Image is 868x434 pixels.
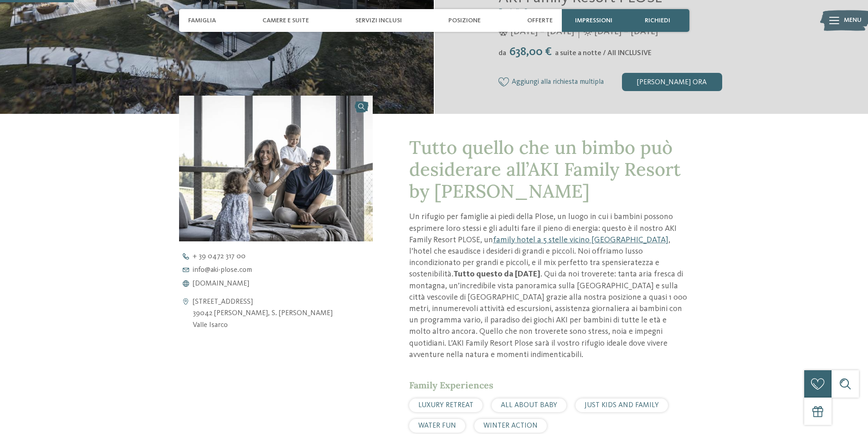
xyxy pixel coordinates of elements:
[193,253,246,260] span: + 39 0472 317 00
[179,280,389,287] a: [DOMAIN_NAME]
[555,50,652,57] span: a suite a notte / All INCLUSIVE
[622,73,722,91] div: [PERSON_NAME] ora
[262,17,309,25] span: Camere e Suite
[179,96,373,241] img: AKI: tutto quello che un bimbo può desiderare
[409,211,689,360] p: Un rifugio per famiglie ai piedi della Plose, un luogo in cui i bambini possono esprimere loro st...
[507,46,554,58] span: 638,00 €
[179,266,389,274] a: info@aki-plose.com
[193,266,252,274] span: info@ aki-plose. com
[448,17,481,25] span: Posizione
[512,78,604,87] span: Aggiungi alla richiesta multipla
[355,17,402,25] span: Servizi inclusi
[501,402,557,409] span: ALL ABOUT BABY
[483,422,538,429] span: WINTER ACTION
[584,28,592,36] i: Orari d'apertura estate
[193,280,249,287] span: [DOMAIN_NAME]
[493,236,668,244] a: family hotel a 5 stelle vicino [GEOGRAPHIC_DATA]
[585,402,659,409] span: JUST KIDS AND FAMILY
[418,402,473,409] span: LUXURY RETREAT
[527,17,553,25] span: Offerte
[418,422,456,429] span: WATER FUN
[498,50,506,57] span: da
[575,17,612,25] span: Impressioni
[179,253,389,260] a: + 39 0472 317 00
[510,26,574,38] span: [DATE] – [DATE]
[645,17,670,25] span: richiedi
[409,136,681,203] span: Tutto quello che un bimbo può desiderare all’AKI Family Resort by [PERSON_NAME]
[498,28,508,36] i: Orari d'apertura inverno
[409,379,493,391] span: Family Experiences
[453,270,540,278] strong: Tutto questo da [DATE]
[498,8,550,15] span: Famiglia Sanoner
[188,17,216,25] span: Famiglia
[594,26,658,38] span: [DATE] – [DATE]
[193,296,333,332] address: [STREET_ADDRESS] 39042 [PERSON_NAME], S. [PERSON_NAME] Valle Isarco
